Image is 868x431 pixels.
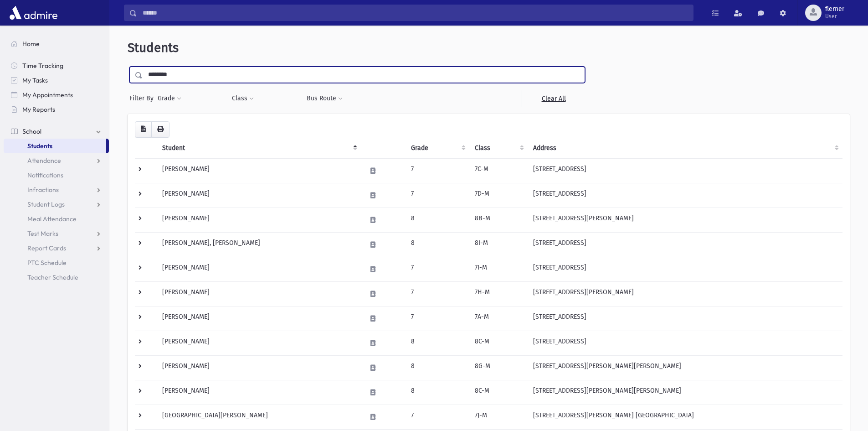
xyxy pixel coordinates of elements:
th: Address: activate to sort column ascending [528,138,842,159]
td: 8 [406,331,469,355]
td: [STREET_ADDRESS] [528,158,842,183]
td: 7 [406,306,469,331]
span: flerner [825,5,844,13]
td: [PERSON_NAME] [157,380,361,405]
td: [STREET_ADDRESS][PERSON_NAME][PERSON_NAME] [528,355,842,380]
span: My Appointments [22,91,73,99]
td: [PERSON_NAME] [157,355,361,380]
td: 7 [406,183,469,208]
span: User [825,13,844,20]
span: My Reports [22,105,55,114]
td: [PERSON_NAME] [157,257,361,281]
span: Teacher Schedule [27,273,78,281]
span: My Tasks [22,76,48,84]
span: Student Logs [27,200,65,208]
span: Attendance [27,156,61,165]
th: Grade: activate to sort column ascending [406,138,469,159]
td: 7 [406,257,469,281]
td: [STREET_ADDRESS][PERSON_NAME] [528,208,842,232]
span: School [22,127,41,135]
span: Students [128,40,179,55]
td: [PERSON_NAME] [157,331,361,355]
a: Meal Attendance [4,212,109,226]
td: 8 [406,380,469,405]
td: 8 [406,355,469,380]
td: [STREET_ADDRESS][PERSON_NAME] [GEOGRAPHIC_DATA] [528,405,842,429]
td: 8I-M [469,232,528,257]
span: Students [27,142,52,150]
a: Time Tracking [4,58,109,73]
a: Clear All [522,90,585,107]
a: Home [4,36,109,51]
a: Report Cards [4,241,109,255]
button: Bus Route [306,90,343,107]
button: Print [151,121,169,138]
td: [STREET_ADDRESS] [528,331,842,355]
span: Report Cards [27,244,66,252]
a: My Reports [4,102,109,117]
a: Test Marks [4,226,109,241]
a: Infractions [4,182,109,197]
td: [PERSON_NAME] [157,183,361,208]
span: Infractions [27,186,59,194]
a: Students [4,139,106,153]
td: [STREET_ADDRESS] [528,183,842,208]
button: CSV [135,121,152,138]
a: Teacher Schedule [4,270,109,285]
img: AdmirePro [7,4,60,22]
td: 8 [406,208,469,232]
td: 7C-M [469,158,528,183]
td: 7D-M [469,183,528,208]
td: [STREET_ADDRESS] [528,257,842,281]
td: 7 [406,158,469,183]
td: [STREET_ADDRESS][PERSON_NAME] [528,281,842,306]
span: Test Marks [27,229,58,238]
td: [STREET_ADDRESS] [528,232,842,257]
td: [STREET_ADDRESS][PERSON_NAME][PERSON_NAME] [528,380,842,405]
span: Filter By [129,93,157,103]
td: [PERSON_NAME] [157,281,361,306]
span: Time Tracking [22,62,63,70]
button: Grade [157,90,182,107]
td: 8C-M [469,380,528,405]
td: [STREET_ADDRESS] [528,306,842,331]
a: Student Logs [4,197,109,212]
td: [PERSON_NAME] [157,306,361,331]
td: 8G-M [469,355,528,380]
span: Home [22,40,40,48]
a: Notifications [4,168,109,182]
span: PTC Schedule [27,259,67,267]
td: 8 [406,232,469,257]
span: Notifications [27,171,63,179]
td: [GEOGRAPHIC_DATA][PERSON_NAME] [157,405,361,429]
button: Class [231,90,254,107]
a: PTC Schedule [4,255,109,270]
td: 7H-M [469,281,528,306]
th: Class: activate to sort column ascending [469,138,528,159]
td: 7 [406,405,469,429]
td: 8B-M [469,208,528,232]
td: 7J-M [469,405,528,429]
td: [PERSON_NAME] [157,208,361,232]
td: 7A-M [469,306,528,331]
td: 8C-M [469,331,528,355]
td: [PERSON_NAME] [157,158,361,183]
input: Search [137,5,693,21]
td: 7I-M [469,257,528,281]
td: [PERSON_NAME], [PERSON_NAME] [157,232,361,257]
a: My Appointments [4,88,109,102]
th: Student: activate to sort column descending [157,138,361,159]
span: Meal Attendance [27,215,77,223]
a: My Tasks [4,73,109,88]
a: Attendance [4,153,109,168]
td: 7 [406,281,469,306]
a: School [4,124,109,139]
